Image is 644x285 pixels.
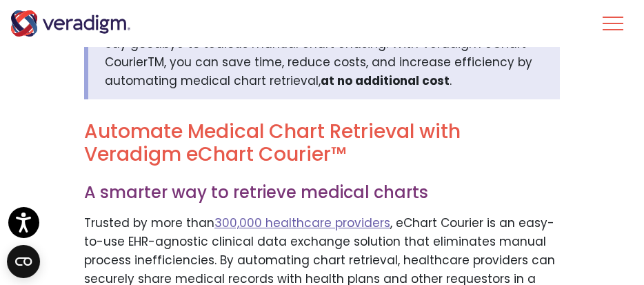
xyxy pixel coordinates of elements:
[7,245,40,278] button: Open CMP widget
[10,10,131,37] img: Veradigm logo
[84,120,560,166] h2: Automate Medical Chart Retrieval with Veradigm eChart Courier™
[321,72,450,89] strong: at no additional cost
[603,6,623,41] button: Toggle Navigation Menu
[105,35,532,89] span: Say goodbye to tedious manual chart chasing. With Veradigm eChart CourierTM, you can save time, r...
[84,183,560,203] h3: A smarter way to retrieve medical charts
[214,215,390,231] a: 300,000 healthcare providers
